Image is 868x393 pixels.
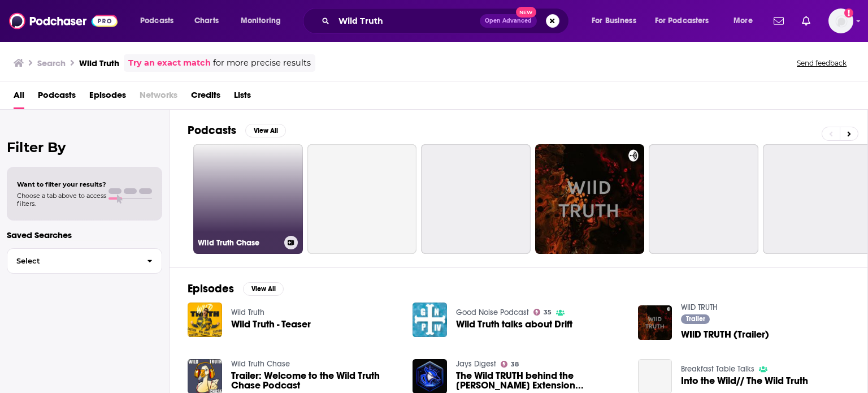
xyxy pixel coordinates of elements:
[485,18,532,24] span: Open Advanced
[681,303,717,312] a: WIlD TRUTH
[231,359,290,369] a: Wild Truth Chase
[456,319,572,329] a: Wild Truth talks about Drift
[7,230,162,240] p: Saved Searches
[241,13,281,29] span: Monitoring
[234,86,251,109] a: Lists
[9,10,118,32] img: Podchaser - Follow, Share and Rate Podcasts
[188,303,222,337] img: Wild Truth - Teaser
[726,12,767,30] button: open menu
[828,8,853,33] span: Logged in as smeizlik
[128,57,211,70] a: Try an exact match
[233,12,296,30] button: open menu
[648,12,726,30] button: open menu
[638,305,672,340] img: WIlD TRUTH (Trailer)
[140,86,177,109] span: Networks
[681,330,769,339] a: WIlD TRUTH (Trailer)
[37,58,66,68] h3: Search
[231,319,311,329] a: Wild Truth - Teaser
[511,362,519,367] span: 38
[456,371,624,390] span: The Wild TRUTH behind the [PERSON_NAME] Extension...
[734,13,753,29] span: More
[132,12,188,30] button: open menu
[187,12,225,30] a: Charts
[188,282,234,296] h2: Episodes
[584,12,650,30] button: open menu
[14,86,24,109] a: All
[516,7,536,18] span: New
[456,371,624,390] a: The Wild TRUTH behind the Vladimir Guerrero Jr Extension...
[681,376,808,386] a: Into the Wild// The Wild Truth
[213,57,311,70] span: for more precise results
[793,58,850,68] button: Send feedback
[89,86,126,109] a: Episodes
[231,308,264,317] a: Wild Truth
[686,316,705,322] span: Trailer
[17,180,106,188] span: Want to filter your results?
[456,308,529,317] a: Good Noise Podcast
[188,282,284,296] a: EpisodesView All
[7,257,138,265] span: Select
[592,13,636,29] span: For Business
[140,13,173,29] span: Podcasts
[38,86,76,109] a: Podcasts
[7,139,162,156] h2: Filter By
[655,13,709,29] span: For Podcasters
[198,238,280,248] h3: Wild Truth Chase
[844,8,853,18] svg: Add a profile image
[17,192,106,208] span: Choose a tab above to access filters.
[188,123,286,137] a: PodcastsView All
[480,14,537,28] button: Open AdvancedNew
[681,364,754,374] a: Breakfast Table Talks
[245,124,286,137] button: View All
[769,11,788,31] a: Show notifications dropdown
[413,303,447,337] img: Wild Truth talks about Drift
[533,309,552,316] a: 35
[797,11,815,31] a: Show notifications dropdown
[79,58,119,68] h3: Wild Truth
[7,248,162,274] button: Select
[191,86,220,109] a: Credits
[456,359,496,369] a: Jays Digest
[544,310,552,315] span: 35
[243,282,284,296] button: View All
[501,361,519,368] a: 38
[194,13,219,29] span: Charts
[188,123,236,137] h2: Podcasts
[828,8,853,33] button: Show profile menu
[334,12,480,30] input: Search podcasts, credits, & more...
[193,144,303,254] a: Wild Truth Chase
[231,371,400,390] a: Trailer: Welcome to the Wild Truth Chase Podcast
[314,8,580,34] div: Search podcasts, credits, & more...
[828,8,853,33] img: User Profile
